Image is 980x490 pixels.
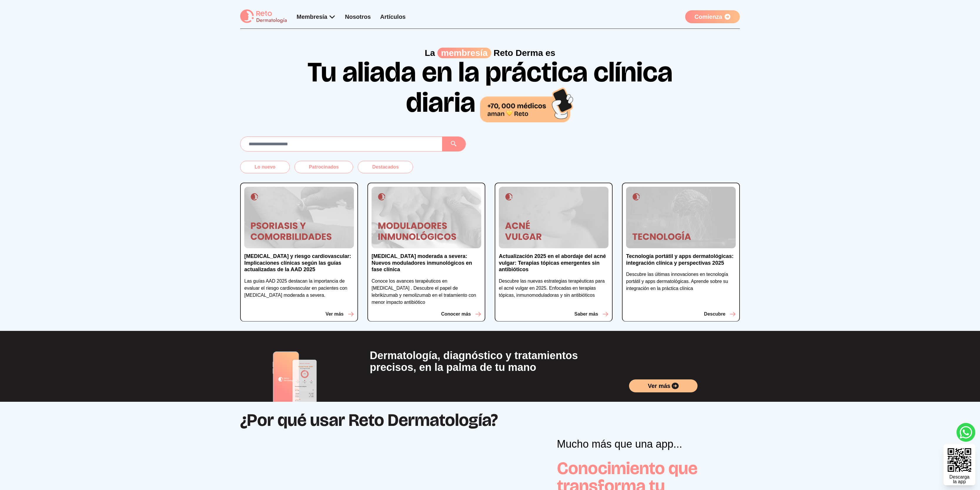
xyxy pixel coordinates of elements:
button: Lo nuevo [240,161,290,173]
a: Artículos [380,14,406,20]
p: Saber más [574,311,598,318]
button: Destacados [358,161,413,173]
a: whatsapp button [956,423,975,442]
p: [MEDICAL_DATA] moderada a severa: Nuevos moduladores inmunológicos en fase clínica [372,253,481,273]
a: [MEDICAL_DATA] moderada a severa: Nuevos moduladores inmunológicos en fase clínica [372,253,481,278]
div: Membresía [297,13,336,21]
img: Dermatitis atópica moderada a severa: Nuevos moduladores inmunológicos en fase clínica [372,187,481,249]
p: Mucho más que una app... [557,438,740,450]
a: Ver más [629,379,698,392]
button: Ver más [326,311,354,318]
p: La Reto Derma es [240,48,740,58]
span: Ver más [648,382,670,390]
h2: ¿Por qué usar Reto Dermatología? [240,402,740,438]
img: Actualización 2025 en el abordaje del acné vulgar: Terapias tópicas emergentes sin antibióticos [499,187,608,249]
p: Conoce los avances terapéuticos en [MEDICAL_DATA] . Descubre el papel de lebrikizumab y nemolizum... [372,278,481,306]
div: Descarga la app [949,475,969,484]
img: logo Reto dermatología [240,9,287,24]
p: [MEDICAL_DATA] y riesgo cardiovascular: Implicaciones clínicas según las guías actualizadas de la... [244,253,354,273]
h1: Tu aliada en la práctica clínica diaria [302,58,678,122]
a: Comienza [685,10,740,23]
span: membresía [437,48,491,58]
img: 70,000 médicos aman Reto [480,86,574,122]
p: Tecnología portátil y apps dermatológicas: integración clínica y perspectivas 2025 [626,253,736,266]
img: trezetse [266,350,325,402]
button: Conocer más [441,311,481,318]
p: Conocer más [441,311,471,318]
a: Tecnología portátil y apps dermatológicas: integración clínica y perspectivas 2025 [626,253,736,271]
p: Descubre las últimas innovaciones en tecnología portátil y apps dermatológicas. Aprende sobre su ... [626,271,736,292]
p: Descubre las nuevas estrategias terapéuticas para el acné vulgar en 2025. Enfocadas en terapias t... [499,278,608,299]
button: Descubre [704,311,736,318]
h2: Dermatología, diagnóstico y tratamientos precisos, en la palma de tu mano [370,350,610,373]
img: Psoriasis y riesgo cardiovascular: Implicaciones clínicas según las guías actualizadas de la AAD ... [244,187,354,249]
button: Patrocinados [295,161,353,173]
p: Actualización 2025 en el abordaje del acné vulgar: Terapias tópicas emergentes sin antibióticos [499,253,608,273]
p: Ver más [326,311,344,318]
a: [MEDICAL_DATA] y riesgo cardiovascular: Implicaciones clínicas según las guías actualizadas de la... [244,253,354,278]
p: Descubre [704,311,725,318]
a: Actualización 2025 en el abordaje del acné vulgar: Terapias tópicas emergentes sin antibióticos [499,253,608,278]
img: Tecnología portátil y apps dermatológicas: integración clínica y perspectivas 2025 [626,187,736,249]
button: Saber más [574,311,608,318]
p: Las guías AAD 2025 destacan la importancia de evaluar el riesgo cardiovascular en pacientes con [... [244,278,354,299]
a: Nosotros [345,14,371,20]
